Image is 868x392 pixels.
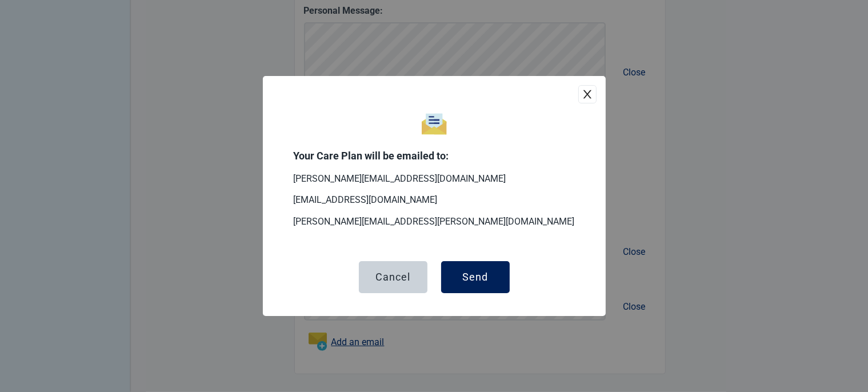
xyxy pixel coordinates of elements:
p: [EMAIL_ADDRESS][DOMAIN_NAME] [294,194,575,206]
button: Cancel [359,261,427,293]
div: Cancel [375,271,410,283]
button: close [578,85,597,103]
p: [PERSON_NAME][EMAIL_ADDRESS][PERSON_NAME][DOMAIN_NAME] [294,215,575,228]
p: Your Care Plan will be emailed to: [294,149,575,163]
span: close [582,89,593,100]
div: Send [462,271,488,283]
button: Send [441,261,510,293]
p: [PERSON_NAME][EMAIL_ADDRESS][DOMAIN_NAME] [294,173,575,185]
img: confirm share plan [422,113,447,135]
